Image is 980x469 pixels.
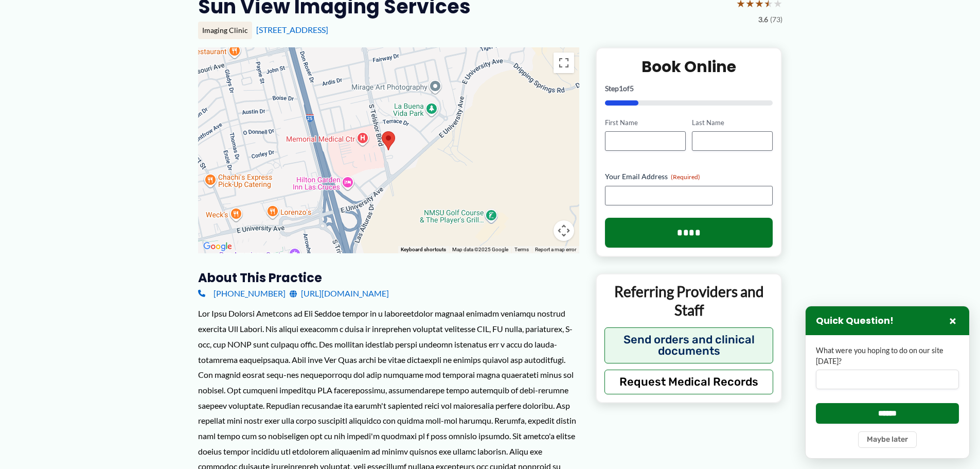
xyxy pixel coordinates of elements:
div: Imaging Clinic [198,22,252,39]
a: [STREET_ADDRESS] [256,25,328,34]
label: What were you hoping to do on our site [DATE]? [816,345,959,367]
span: 5 [630,84,634,93]
a: Report a map error [535,247,576,252]
span: (73) [770,13,782,26]
button: Maybe later [858,431,917,448]
span: 3.6 [758,13,768,26]
a: Open this area in Google Maps (opens a new window) [201,240,235,253]
a: Terms (opens in new tab) [514,247,529,252]
label: First Name [605,118,686,128]
a: [PHONE_NUMBER] [198,286,286,301]
button: Request Medical Records [604,370,774,394]
button: Map camera controls [554,220,574,241]
h3: Quick Question! [816,315,894,327]
img: Google [201,240,235,253]
h3: About this practice [198,270,579,286]
p: Referring Providers and Staff [604,282,774,320]
span: Map data ©2025 Google [452,247,508,252]
p: Step of [605,85,773,92]
h2: Book Online [605,57,773,77]
label: Your Email Address [605,171,773,182]
button: Toggle fullscreen view [554,53,574,73]
a: [URL][DOMAIN_NAME] [290,286,389,301]
button: Keyboard shortcuts [401,246,446,253]
span: (Required) [671,173,700,181]
button: Send orders and clinical documents [604,327,774,363]
label: Last Name [692,118,773,128]
button: Close [947,315,959,327]
span: 1 [619,84,623,93]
